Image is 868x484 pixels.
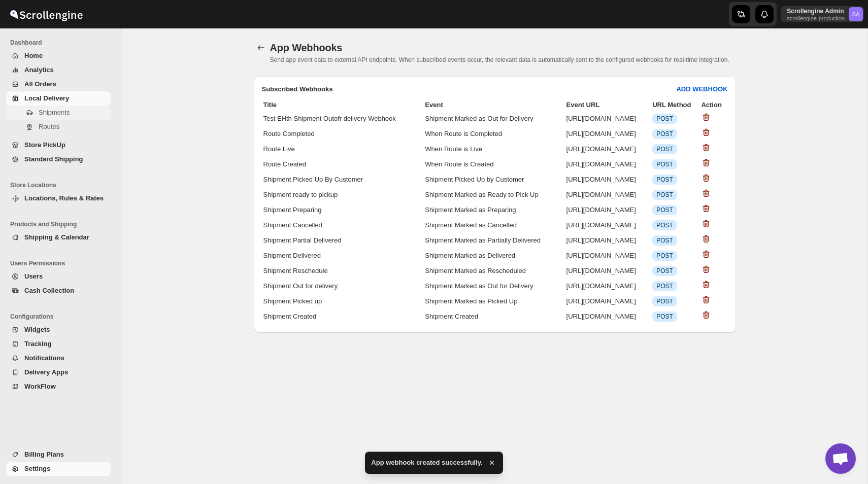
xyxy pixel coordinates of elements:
span: POST [656,115,673,123]
td: Shipment Preparing [263,203,424,217]
span: POST [656,252,673,260]
span: All Orders [24,80,56,88]
td: [URL][DOMAIN_NAME] [566,157,651,171]
td: Shipment Cancelled [263,218,424,232]
b: ADD WEBHOOK [676,85,727,93]
span: Store Locations [10,181,115,189]
td: Shipment Delivered [263,249,424,263]
span: Delivery Apps [24,368,68,376]
td: [URL][DOMAIN_NAME] [566,188,651,202]
td: Shipment Marked as Ready to Pick Up [424,188,564,202]
span: POST [656,191,673,199]
span: POST [656,206,673,214]
span: Billing Plans [24,451,64,458]
button: Users [6,269,111,284]
th: Event URL [566,99,651,111]
td: Route Live [263,142,424,156]
button: Shipping & Calendar [6,230,111,245]
td: Shipment Marked as Cancelled [424,218,564,232]
button: All Orders [6,77,111,91]
td: When Route is Created [424,157,564,171]
span: Users Permissions [10,259,115,267]
button: Widgets [6,323,111,337]
td: Shipment ready to pickup [263,188,424,202]
td: Shipment Marked as Rescheduled [424,264,564,278]
span: POST [656,160,673,168]
button: Routes [6,120,111,134]
span: Configurations [10,313,115,321]
td: [URL][DOMAIN_NAME] [566,127,651,141]
span: Cash Collection [24,287,74,294]
span: App webhook created successfully. [371,458,482,468]
td: [URL][DOMAIN_NAME] [566,294,651,308]
td: [URL][DOMAIN_NAME] [566,218,651,232]
td: Shipment Marked as Partially Delivered [424,233,564,248]
td: [URL][DOMAIN_NAME] [566,172,651,187]
span: Locations, Rules & Rates [24,194,104,202]
span: Dashboard [10,39,115,47]
td: [URL][DOMAIN_NAME] [566,309,651,324]
td: [URL][DOMAIN_NAME] [566,279,651,293]
th: Action [700,99,726,111]
td: Shipment Picked up [263,294,424,308]
span: App Webhooks [270,42,343,53]
button: WorkFlow [6,379,111,394]
span: POST [656,176,673,184]
p: Send app event data to external API endpoints. When subscribed events occur, the relevant data is... [270,56,736,64]
span: Settings [24,465,50,472]
td: [URL][DOMAIN_NAME] [566,249,651,263]
th: Event [424,99,564,111]
td: Shipment Out for delivery [263,279,424,293]
button: User menu [781,6,864,22]
h2: Subscribed Webhooks [262,84,333,94]
span: Local Delivery [24,94,69,102]
td: When Route is Completed [424,127,564,141]
text: SA [852,11,860,17]
td: When Route is Live [424,142,564,156]
p: Scrollengine Admin [787,7,845,15]
span: Tracking [24,340,51,348]
span: POST [656,313,673,321]
td: [URL][DOMAIN_NAME] [566,112,651,126]
td: Shipment Reschedule [263,264,424,278]
span: POST [656,282,673,290]
button: Delivery Apps [6,365,111,379]
button: Settings [6,462,111,476]
span: Analytics [24,66,54,74]
span: Routes [39,123,59,130]
button: Locations, Rules & Rates [6,191,111,205]
button: Billing Plans [6,447,111,462]
span: POST [656,221,673,229]
td: Shipment Created [424,309,564,324]
button: back [254,41,268,55]
td: Shipment Partial Delivered [263,233,424,248]
div: Open chat [825,443,856,474]
span: Store PickUp [24,141,65,149]
th: URL Method [652,99,699,111]
td: Shipment Marked as Delivered [424,249,564,263]
button: Tracking [6,337,111,351]
span: Home [24,52,43,59]
span: POST [656,145,673,153]
span: Users [24,272,43,280]
span: Notifications [24,354,64,362]
td: [URL][DOMAIN_NAME] [566,264,651,278]
button: Cash Collection [6,284,111,298]
td: [URL][DOMAIN_NAME] [566,203,651,217]
td: Shipment Marked as Out for Delivery [424,279,564,293]
span: Standard Shipping [24,155,83,163]
span: Widgets [24,326,50,333]
span: POST [656,130,673,138]
td: Test EHth Shipment Outofr delivery Webhook [263,112,424,126]
td: Shipment Marked as Preparing [424,203,564,217]
td: Shipment Created [263,309,424,324]
span: POST [656,267,673,275]
td: [URL][DOMAIN_NAME] [566,233,651,248]
span: Shipments [39,109,70,116]
span: Shipping & Calendar [24,233,89,241]
td: [URL][DOMAIN_NAME] [566,142,651,156]
p: scrollengine-production [787,15,845,21]
td: Route Completed [263,127,424,141]
button: Analytics [6,63,111,77]
td: Route Created [263,157,424,171]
